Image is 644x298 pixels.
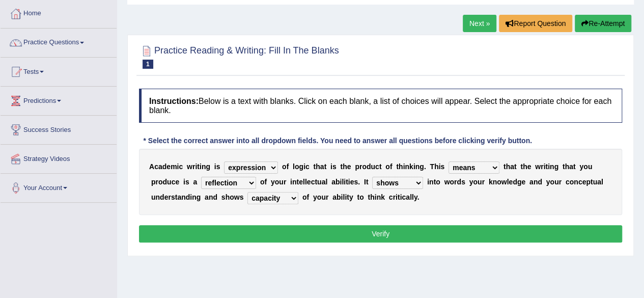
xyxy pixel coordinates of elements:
b: t [340,162,343,171]
b: u [593,178,597,186]
b: y [349,193,353,201]
b: o [550,178,554,186]
b: t [315,178,317,186]
b: f [306,193,309,201]
b: c [305,162,310,171]
b: o [302,193,307,201]
b: t [347,193,349,201]
b: i [427,178,429,186]
b: m [171,162,177,171]
b: i [438,162,440,171]
b: n [492,178,497,186]
b: r [155,178,158,186]
b: u [317,178,322,186]
b: a [320,162,324,171]
b: t [346,178,348,186]
b: n [181,193,186,201]
b: e [164,193,169,201]
b: s [171,193,175,201]
b: a [193,178,197,186]
b: o [158,178,163,186]
b: o [359,193,364,201]
b: Instructions: [149,97,199,105]
b: u [279,178,284,186]
b: t [324,162,326,171]
b: g [197,193,201,201]
b: t [563,162,565,171]
b: s [240,193,244,201]
b: w [444,178,450,186]
b: u [151,193,156,201]
b: c [402,193,406,201]
div: * Select the correct answer into all dropdown fields. You need to answer all questions before cli... [139,136,536,146]
b: g [554,162,558,171]
b: t [545,162,548,171]
b: A [149,162,154,171]
b: l [342,178,344,186]
b: l [410,193,412,201]
b: n [429,178,434,186]
b: r [482,178,484,186]
b: d [513,178,517,186]
b: c [179,162,183,171]
b: c [375,162,379,171]
b: r [192,162,195,171]
b: e [307,178,311,186]
b: i [330,162,332,171]
b: i [214,162,216,171]
b: t [197,162,200,171]
b: t [433,178,436,186]
b: e [299,178,303,186]
b: l [293,162,295,171]
b: n [550,162,554,171]
b: a [322,178,326,186]
b: w [501,178,507,186]
button: Re-Attempt [575,15,631,32]
b: i [341,193,343,201]
b: r [284,178,286,186]
b: i [400,193,402,201]
b: i [543,162,545,171]
a: Predictions [1,87,117,112]
b: a [510,162,514,171]
b: r [541,162,543,171]
b: c [566,178,570,186]
b: h [523,162,527,171]
b: g [419,162,424,171]
b: n [209,193,213,201]
b: i [195,162,197,171]
b: w [234,193,240,201]
b: s [332,162,337,171]
b: i [548,162,550,171]
b: n [574,178,578,186]
b: d [457,178,461,186]
a: Your Account [1,174,117,199]
b: l [325,178,327,186]
button: Verify [139,225,622,242]
b: I [364,178,366,186]
b: d [538,178,542,186]
b: o [583,162,588,171]
b: w [535,162,541,171]
b: t [296,178,299,186]
b: e [582,178,586,186]
b: d [186,193,190,201]
b: . [424,162,426,171]
b: k [409,162,413,171]
b: l [507,178,509,186]
b: n [534,178,538,186]
b: y [313,193,317,201]
b: d [162,178,167,186]
b: n [376,193,381,201]
b: o [569,178,574,186]
b: a [205,193,209,201]
b: a [158,162,162,171]
b: h [370,193,375,201]
b: s [354,178,358,186]
b: p [586,178,591,186]
b: n [202,162,206,171]
b: u [478,178,482,186]
b: d [160,193,164,201]
b: d [213,193,217,201]
b: e [350,178,354,186]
